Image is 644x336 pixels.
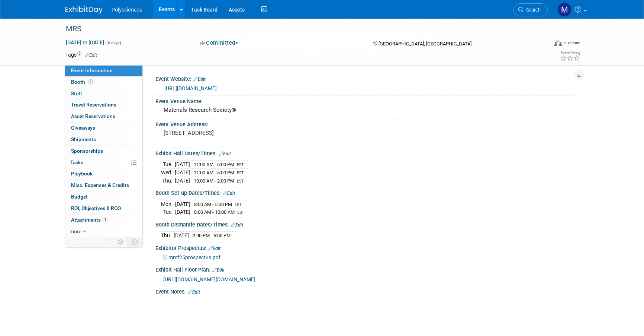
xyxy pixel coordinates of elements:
button: Committed [197,39,241,47]
a: Edit [219,151,231,156]
a: Edit [208,246,220,251]
span: (6 days) [106,41,121,45]
span: Event Information [71,67,113,73]
span: more [70,228,81,234]
td: Thu. [161,232,174,240]
td: [DATE] [174,232,189,240]
a: ROI, Objectives & ROO [65,203,142,214]
span: Misc. Expenses & Credits [71,182,129,188]
span: EST [237,210,244,215]
a: Edit [193,77,206,82]
span: Asset Reservations [71,113,115,119]
span: EST [237,179,244,184]
span: 10:00 AM - 2:00 PM [194,178,234,184]
span: Travel Reservations [71,102,116,108]
span: 11:00 AM - 5:00 PM [194,170,234,175]
td: Wed. [161,169,175,177]
div: Booth Set-up Dates/Times: [155,187,579,197]
a: Edit [231,222,243,228]
div: Event Notes: [155,286,579,296]
td: [DATE] [175,177,190,184]
div: Event Format [504,39,580,50]
pre: [STREET_ADDRESS] [164,130,323,136]
a: Staff [65,88,142,99]
a: Search [513,3,548,16]
span: ROI, Objectives & ROO [71,205,121,211]
span: Polysciences [112,7,142,13]
a: Budget [65,191,142,203]
td: Mon. [161,200,175,208]
a: Giveaways [65,123,142,134]
a: [URL][DOMAIN_NAME] [164,85,217,91]
img: Format-Inperson.png [554,40,562,46]
a: Edit [223,191,235,196]
td: [DATE] [175,200,190,208]
span: Attachments [71,217,108,223]
div: Event Venue Name: [155,96,579,105]
span: Sponsorships [71,148,103,154]
a: Misc. Expenses & Credits [65,180,142,191]
span: 1 [103,217,108,222]
a: Edit [212,267,225,273]
td: [DATE] [175,169,190,177]
span: Search [524,7,541,13]
span: [GEOGRAPHIC_DATA], [GEOGRAPHIC_DATA] [379,41,471,47]
a: Attachments1 [65,215,142,226]
a: Edit [85,53,97,58]
td: Tue. [161,208,175,216]
div: In-Person [563,40,580,46]
div: Event Website: [155,73,579,83]
span: EST [235,202,242,207]
a: Sponsorships [65,146,142,157]
td: Tue. [161,161,175,169]
span: 11:00 AM - 6:00 PM [194,162,234,167]
span: Staff [71,91,82,96]
div: Booth Dismantle Dates/Times: [155,219,579,229]
div: MRS [63,22,537,36]
div: Exhibitor Prospectus: [155,243,579,252]
span: Budget [71,194,88,200]
a: Booth [65,77,142,88]
span: [DATE] [DATE] [65,39,104,46]
a: Tasks [65,157,142,168]
span: to [81,39,88,45]
span: Booth not reserved yet [87,79,94,85]
span: 2:00 PM - 6:00 PM [193,233,231,238]
td: Thu. [161,177,175,184]
td: Toggle Event Tabs [128,237,143,247]
td: [DATE] [175,161,190,169]
a: Edit [188,289,200,295]
a: Travel Reservations [65,99,142,111]
span: 8:00 AM - 5:00 PM [194,202,232,207]
span: Tasks [70,159,83,165]
a: Shipments [65,134,142,145]
img: Marketing Polysciences [557,3,571,17]
div: Event Venue Address: [155,119,579,128]
img: ExhibitDay [65,6,103,14]
span: mrsf25prospectus.pdf [168,254,220,260]
a: Playbook [65,168,142,180]
span: 8:00 AM - 10:00 AM [194,209,235,215]
span: Shipments [71,136,96,142]
a: more [65,226,142,237]
div: Event Rating [560,51,580,55]
span: EST [237,162,244,167]
a: [URL][DOMAIN_NAME][DOMAIN_NAME] [163,276,255,282]
div: Exhibit Hall Dates/Times: [155,148,579,158]
a: Asset Reservations [65,111,142,122]
div: Materials Research Society® [161,104,573,116]
td: Tags [65,51,97,58]
span: Booth [71,79,94,85]
a: Event Information [65,65,142,76]
span: EST [237,171,244,175]
td: [DATE] [175,208,190,216]
a: mrsf25prospectus.pdf [163,254,220,260]
span: Playbook [71,171,93,177]
div: Exhibit Hall Floor Plan: [155,264,579,274]
td: Personalize Event Tab Strip [115,237,128,247]
span: Giveaways [71,125,95,131]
